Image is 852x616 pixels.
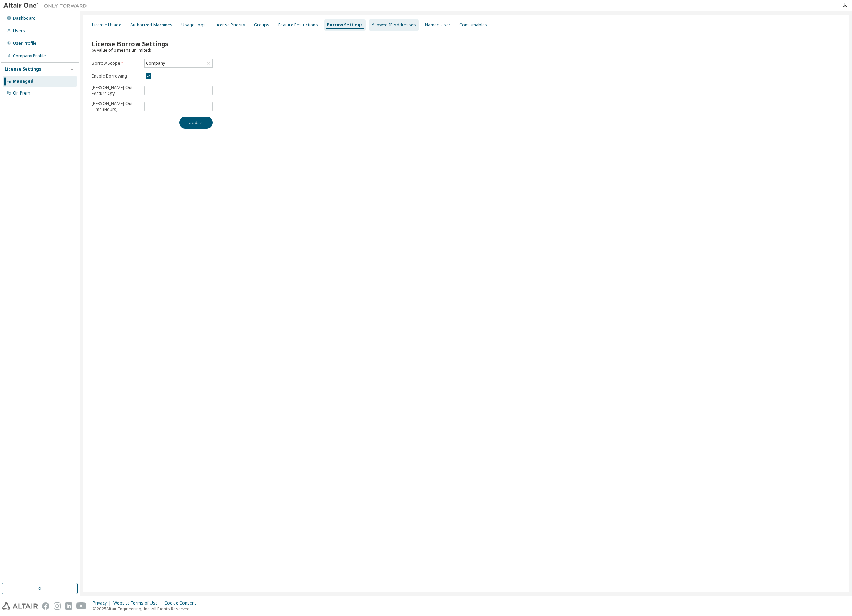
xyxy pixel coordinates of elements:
div: License Settings [5,66,41,72]
div: User Profile [13,41,36,46]
div: Groups [254,22,269,28]
p: © 2025 Altair Engineering, Inc. All Rights Reserved. [93,606,200,612]
div: Dashboard [13,16,36,21]
div: Authorized Machines [130,22,172,28]
img: linkedin.svg [65,602,72,610]
img: facebook.svg [42,602,49,610]
div: Named User [425,22,450,28]
div: Cookie Consent [164,600,200,606]
div: Privacy [93,600,113,606]
div: Consumables [459,22,487,28]
label: Enable Borrowing [92,73,140,79]
div: Users [13,28,25,34]
span: (A value of 0 means unlimited) [92,47,151,53]
button: Update [179,117,213,129]
p: [PERSON_NAME]-Out Time (Hours) [92,100,140,112]
div: License Usage [92,22,121,28]
img: instagram.svg [54,602,61,610]
div: Company [145,59,212,67]
div: Managed [13,79,33,84]
div: Allowed IP Addresses [372,22,416,28]
div: Company Profile [13,53,46,59]
div: License Priority [215,22,245,28]
label: Borrow Scope [92,60,140,66]
img: Altair One [3,2,90,9]
p: [PERSON_NAME]-Out Feature Qty [92,84,140,96]
span: License Borrow Settings [92,40,168,48]
div: Company [145,59,166,67]
div: Borrow Settings [327,22,363,28]
div: On Prem [13,90,30,96]
div: Website Terms of Use [113,600,164,606]
div: Usage Logs [181,22,206,28]
div: Feature Restrictions [278,22,318,28]
img: youtube.svg [76,602,87,610]
img: altair_logo.svg [2,602,38,610]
